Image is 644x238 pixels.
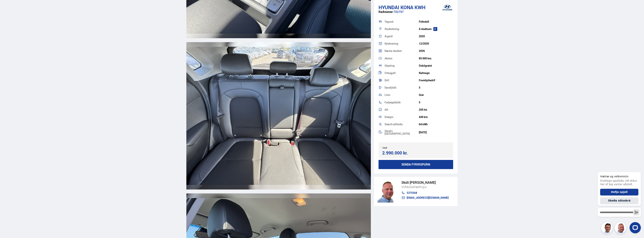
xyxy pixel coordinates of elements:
[400,4,425,11] span: Kona KWH
[401,181,449,184] div: Skúli [PERSON_NAME]
[419,108,453,111] div: 205 hö.
[401,196,449,199] a: [EMAIL_ADDRESS][DOMAIN_NAME]
[385,130,419,135] div: Skráð í [GEOGRAPHIC_DATA]:
[419,49,453,52] div: 2026
[419,64,453,67] div: Óskilgreint
[419,86,453,89] div: 5
[385,50,419,52] div: Næsta skoðun:
[385,28,419,30] div: Staðsetning:
[385,108,419,111] div: Afl:
[377,180,398,203] img: siFngHWaQ9KaOqBr.png
[385,79,419,82] div: Drif:
[419,28,453,31] div: Á staðnum
[385,64,419,67] div: Skipting:
[382,146,416,149] div: Verð:
[385,72,419,74] div: Orkugjafi:
[385,101,419,104] div: Farþegafjöldi:
[419,93,453,96] div: Grár
[419,42,453,45] div: 12/2020
[419,131,453,134] div: [DATE]
[419,79,453,82] div: Framhjóladrif
[419,123,453,126] div: 64 kWh
[382,150,415,155] div: 2.990.000 kr.
[385,20,419,23] div: Tegund:
[385,35,419,38] div: Árgerð:
[419,57,453,60] div: 85 000 km.
[419,35,453,38] div: 2020
[419,72,453,75] div: Rafmagn
[385,116,419,118] div: Drægni:
[379,160,453,169] button: Senda fyrirspurn
[379,10,453,17] div: 702797
[385,86,419,89] div: Dyrafjöldi:
[186,42,371,190] img: 3202686.jpeg
[419,116,453,119] div: 449 km
[379,10,394,14] span: Raðnúmer:
[379,4,399,11] span: Hyundai
[385,42,419,45] div: Nýskráning:
[419,20,453,23] div: Fólksbíll
[595,165,642,236] iframe: LiveChat chat widget
[440,2,455,13] img: brand logo
[419,101,453,104] div: 5
[385,94,419,96] div: Litur:
[385,57,419,60] div: Akstur:
[385,123,419,126] div: Stærð rafhlöðu:
[401,191,449,194] a: 5375568
[401,184,449,189] div: Viðskiptafræðingur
